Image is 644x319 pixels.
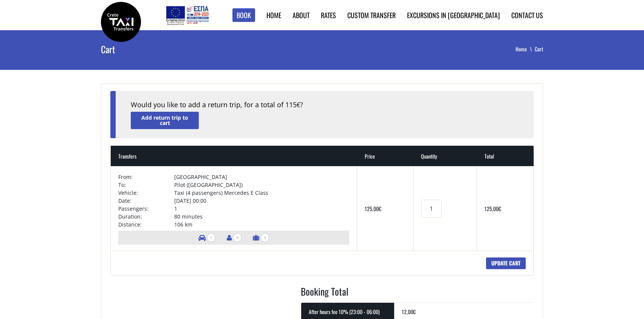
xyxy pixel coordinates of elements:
[131,100,519,110] div: Would you like to add a return trip, for a total of 115 ?
[297,101,300,109] span: €
[118,189,174,197] td: Vehicle:
[301,285,534,303] h2: Booking Total
[421,200,441,217] input: Transfers quantity
[261,233,269,242] span: 3
[174,189,349,197] td: Taxi (4 passengers) Mercedes E Class
[486,257,526,269] input: Update cart
[118,197,174,205] td: Date:
[379,205,381,213] span: €
[321,10,336,20] a: Rates
[101,17,141,25] a: Crete Taxi Transfers | Crete Taxi Transfers Cart | Crete Taxi Transfers
[174,181,349,189] td: Pilot ([GEOGRAPHIC_DATA])
[535,45,543,53] li: Cart
[293,10,310,20] a: About
[413,146,477,166] th: Quantity
[249,231,273,245] li: Number of luggage items
[118,220,174,228] td: Distance:
[365,205,381,213] bdi: 125,00
[118,181,174,189] td: To:
[174,173,349,181] td: [GEOGRAPHIC_DATA]
[174,197,349,205] td: [DATE] 00:00
[174,205,349,213] td: 1
[174,220,349,228] td: 106 km
[347,10,396,20] a: Custom Transfer
[498,205,501,213] span: €
[118,173,174,181] td: From:
[407,10,500,20] a: Excursions in [GEOGRAPHIC_DATA]
[266,10,281,20] a: Home
[477,146,534,166] th: Total
[516,45,535,53] a: Home
[118,205,174,213] td: Passengers:
[511,10,543,20] a: Contact us
[413,308,416,316] span: €
[402,308,416,316] bdi: 12,00
[118,213,174,220] td: Duration:
[174,213,349,220] td: 80 minutes
[101,30,250,68] h1: Cart
[223,231,245,245] li: Number of passengers
[357,146,414,166] th: Price
[165,4,210,26] img: e-bannersEUERDF180X90.jpg
[101,2,141,42] img: Crete Taxi Transfers | Crete Taxi Transfers Cart | Crete Taxi Transfers
[485,205,501,213] bdi: 125,00
[232,8,255,22] a: Book
[233,233,241,242] span: 4
[195,231,219,245] li: Number of vehicles
[111,146,357,166] th: Transfers
[131,112,199,129] a: Add return trip to cart
[207,233,215,242] span: 1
